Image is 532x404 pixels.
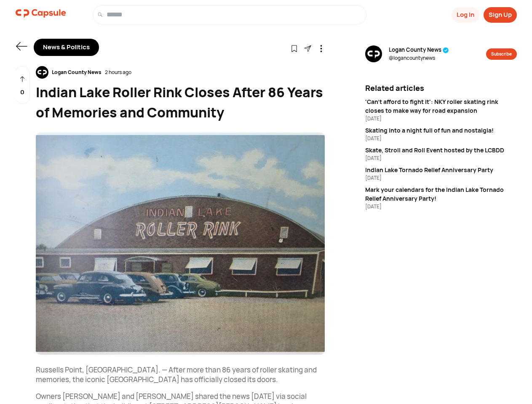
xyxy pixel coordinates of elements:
div: Indian Lake Tornado Relief Anniversary Party [365,165,517,174]
div: 2 hours ago [105,69,131,76]
div: Indian Lake Roller Rink Closes After 86 Years of Memories and Community [36,82,325,122]
img: resizeImage [36,66,48,79]
img: resizeImage [36,133,325,355]
div: Related articles [365,82,517,94]
div: [DATE] [365,174,517,182]
div: Skate, Stroll and Roll Event hosted by the LCBDD [365,146,517,154]
div: News & Politics [34,39,99,56]
span: Logan County News [389,46,449,54]
button: Log In [452,7,479,23]
div: Logan County News [48,69,105,76]
button: Subscribe [486,48,517,60]
div: [DATE] [365,154,517,162]
img: tick [443,47,449,53]
a: logo [16,5,66,24]
p: Russells Point, [GEOGRAPHIC_DATA]. — After more than 86 years of roller skating and memories, the... [36,365,325,385]
div: [DATE] [365,135,517,142]
div: Skating into a night full of fun and nostalgia! [365,126,517,135]
div: [DATE] [365,115,517,122]
img: resizeImage [365,45,382,62]
div: [DATE] [365,203,517,210]
span: @ logancountynews [389,54,449,62]
div: Mark your calendars for the Indian Lake Tornado Relief Anniversary Party! [365,185,517,203]
div: 'Can't afford to fight it': NKY roller skating rink closes to make way for road expansion [365,97,517,115]
img: logo [16,5,66,22]
button: Sign Up [484,7,517,23]
p: 0 [20,88,24,97]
